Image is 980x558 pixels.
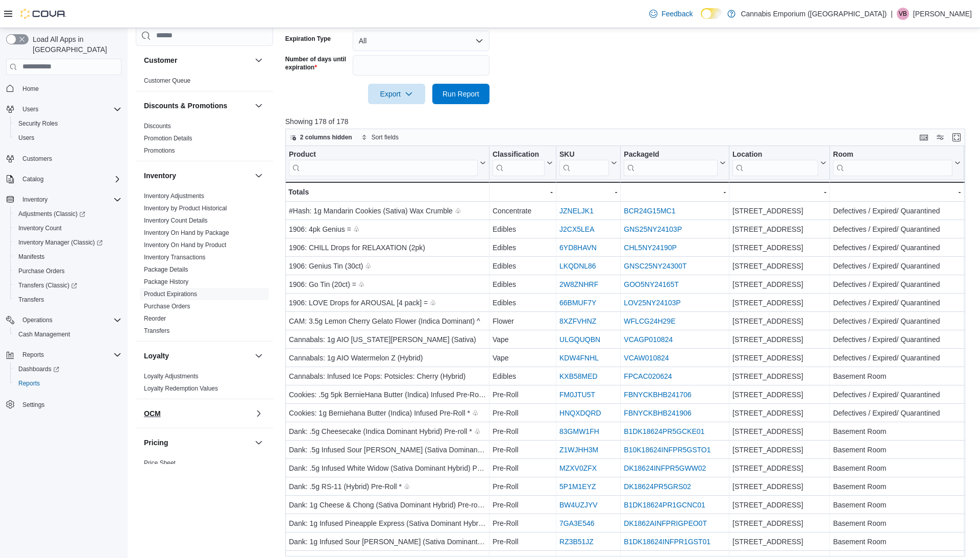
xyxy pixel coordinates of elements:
div: [STREET_ADDRESS] [732,241,826,254]
a: B1DK18624INFPR1GST01 [624,538,710,546]
button: Catalog [2,172,126,186]
button: Discounts & Promotions [144,101,251,111]
div: Pre-Roll [493,444,553,456]
div: Dank: .5g Infused White Widow (Sativa Dominant Hybrid) Pre-roll * ♧ [289,462,486,474]
span: Sort fields [372,133,399,141]
label: Number of days until expiration [285,55,349,71]
div: Classification [493,150,545,176]
div: SKU [559,150,609,159]
a: Reports [14,377,44,390]
a: Inventory Manager (Classic) [10,235,126,250]
span: Load All Apps in [GEOGRAPHIC_DATA] [29,34,121,55]
span: Home [18,82,121,95]
a: Inventory Transactions [144,254,206,261]
a: Product Expirations [144,290,197,298]
div: Edibles [493,260,553,272]
a: Customers [18,153,56,165]
div: Pre-Roll [493,499,553,511]
button: Sort fields [357,131,403,143]
div: Defectives / Expired/ Quarantined [833,352,961,364]
button: Pricing [253,436,265,449]
div: Defectives / Expired/ Quarantined [833,260,961,272]
span: Transfers (Classic) [14,279,121,292]
a: Transfers (Classic) [10,278,126,293]
span: Transfers [18,296,44,304]
span: Adjustments (Classic) [14,208,121,220]
button: SKU [559,150,617,176]
span: Operations [18,314,121,326]
a: CHL5NY24190P [624,244,677,252]
a: 7GA3E546 [559,519,595,527]
a: 66BMUF7Y [559,299,596,307]
div: Inventory [136,190,273,341]
a: Z1WJHH3M [559,446,598,454]
button: Discounts & Promotions [253,100,265,112]
div: - [732,186,826,198]
a: Customer Queue [144,77,190,84]
div: Package URL [624,150,718,176]
div: Dank: 1g Infused Pineapple Express (Sativa Dominant Hybrid) Pre-roll * ♧ [289,517,486,529]
span: Inventory [18,193,121,206]
a: Promotion Details [144,135,192,142]
input: Dark Mode [701,8,722,19]
div: 1906: CHILL Drops for RELAXATION (2pk) [289,241,486,254]
a: Loyalty Adjustments [144,373,199,380]
a: VCAGP010824 [624,335,673,344]
div: Totals [288,186,486,198]
div: - [559,186,617,198]
div: 1906: LOVE Drops for AROUSAL [4 pack] = ♧ [289,297,486,309]
button: Purchase Orders [10,264,126,278]
div: 1906: Go Tin (20ct) = ♧ [289,278,486,290]
button: Room [833,150,961,176]
button: Inventory [2,192,126,207]
button: Enter fullscreen [950,131,963,143]
div: Basement Room [833,536,961,548]
a: VCAW010824 [624,354,669,362]
a: Transfers [14,294,48,306]
div: [STREET_ADDRESS] [732,407,826,419]
a: B1DK18624PR1GCNC01 [624,501,705,509]
a: Inventory On Hand by Product [144,241,226,249]
button: Pricing [144,438,251,448]
div: Location [732,150,818,176]
div: Pre-Roll [493,536,553,548]
div: [STREET_ADDRESS] [732,278,826,290]
span: Dashboards [18,365,59,373]
span: Transfers (Classic) [18,281,77,289]
span: Cash Management [14,328,121,341]
span: Users [18,134,34,142]
p: Showing 178 of 178 [285,116,972,127]
div: [STREET_ADDRESS] [732,536,826,548]
div: [STREET_ADDRESS] [732,499,826,511]
span: Security Roles [14,117,121,130]
a: Loyalty Redemption Values [144,385,218,392]
button: OCM [253,407,265,420]
div: Customer [136,75,273,91]
a: Inventory Adjustments [144,192,204,200]
span: Export [374,84,419,104]
div: [STREET_ADDRESS] [732,444,826,456]
a: Dashboards [10,362,126,376]
a: LKQDNL86 [559,262,596,270]
button: Cash Management [10,327,126,342]
span: Purchase Orders [18,267,65,275]
div: Location [732,150,818,159]
span: Inventory Count [14,222,121,234]
span: Purchase Orders [14,265,121,277]
a: Transfers (Classic) [14,279,81,292]
a: GNSC25NY24300T [624,262,687,270]
a: Inventory On Hand by Package [144,229,229,236]
button: PackageId [624,150,726,176]
span: Inventory Manager (Classic) [14,236,121,249]
div: Flower [493,315,553,327]
a: Inventory Manager (Classic) [14,236,107,249]
button: Inventory Count [10,221,126,235]
a: FPCAC020624 [624,372,672,380]
button: Run Report [432,84,489,104]
div: Defectives / Expired/ Quarantined [833,333,961,346]
div: #Hash: 1g Mandarin Cookies (Sativa) Wax Crumble ♧ [289,205,486,217]
div: Edibles [493,278,553,290]
div: Discounts & Promotions [136,120,273,161]
div: [STREET_ADDRESS] [732,223,826,235]
span: Settings [22,401,44,409]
